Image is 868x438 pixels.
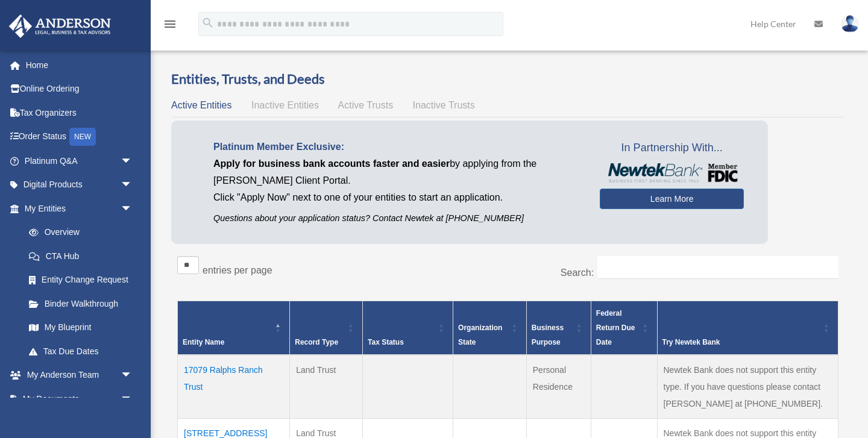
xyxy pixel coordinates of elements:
[121,387,145,411] span: arrow_drop_down
[8,125,151,149] a: Order StatusNEW
[203,265,272,275] label: entries per page
[532,324,564,346] span: Business Purpose
[841,15,859,33] img: User Pic
[213,155,582,189] p: by applying from the [PERSON_NAME] Client Portal.
[8,387,151,411] a: My Documentsarrow_drop_down
[171,70,844,89] h3: Entities, Trusts, and Deeds
[121,196,145,221] span: arrow_drop_down
[596,309,635,346] span: Federal Return Due Date
[251,100,319,110] span: Inactive Entities
[163,17,177,31] i: menu
[591,301,657,355] th: Federal Return Due Date: Activate to sort
[121,149,145,174] span: arrow_drop_down
[338,100,394,110] span: Active Trusts
[17,221,139,245] a: Overview
[657,355,838,419] td: Newtek Bank does not support this entity type. If you have questions please contact [PERSON_NAME]...
[526,301,591,355] th: Business Purpose: Activate to sort
[600,139,744,158] span: In Partnership With...
[606,163,738,183] img: NewtekBankLogoSM.png
[178,301,290,355] th: Entity Name: Activate to invert sorting
[17,316,145,340] a: My Blueprint
[657,301,838,355] th: Try Newtek Bank : Activate to sort
[17,244,145,268] a: CTA Hub
[600,189,744,209] a: Learn More
[213,139,582,155] p: Platinum Member Exclusive:
[295,338,338,346] span: Record Type
[213,211,582,226] p: Questions about your application status? Contact Newtek at [PHONE_NUMBER]
[201,16,215,30] i: search
[413,100,475,110] span: Inactive Trusts
[121,363,145,388] span: arrow_drop_down
[458,324,502,346] span: Organization State
[453,301,527,355] th: Organization State: Activate to sort
[290,355,363,419] td: Land Trust
[363,301,453,355] th: Tax Status: Activate to sort
[526,355,591,419] td: Personal Residence
[368,338,404,346] span: Tax Status
[213,189,582,206] p: Click "Apply Now" next to one of your entities to start an application.
[8,173,151,197] a: Digital Productsarrow_drop_down
[17,339,145,363] a: Tax Due Dates
[17,292,145,316] a: Binder Walkthrough
[8,363,151,387] a: My Anderson Teamarrow_drop_down
[8,149,151,173] a: Platinum Q&Aarrow_drop_down
[662,335,820,349] div: Try Newtek Bank
[163,21,177,31] a: menu
[171,100,231,110] span: Active Entities
[561,267,594,278] label: Search:
[213,158,450,169] span: Apply for business bank accounts faster and easier
[8,196,145,221] a: My Entitiesarrow_drop_down
[69,128,96,146] div: NEW
[8,77,151,101] a: Online Ordering
[183,338,224,346] span: Entity Name
[17,268,145,292] a: Entity Change Request
[8,53,151,77] a: Home
[290,301,363,355] th: Record Type: Activate to sort
[8,101,151,125] a: Tax Organizers
[5,14,115,38] img: Anderson Advisors Platinum Portal
[121,173,145,198] span: arrow_drop_down
[178,355,290,419] td: 17079 Ralphs Ranch Trust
